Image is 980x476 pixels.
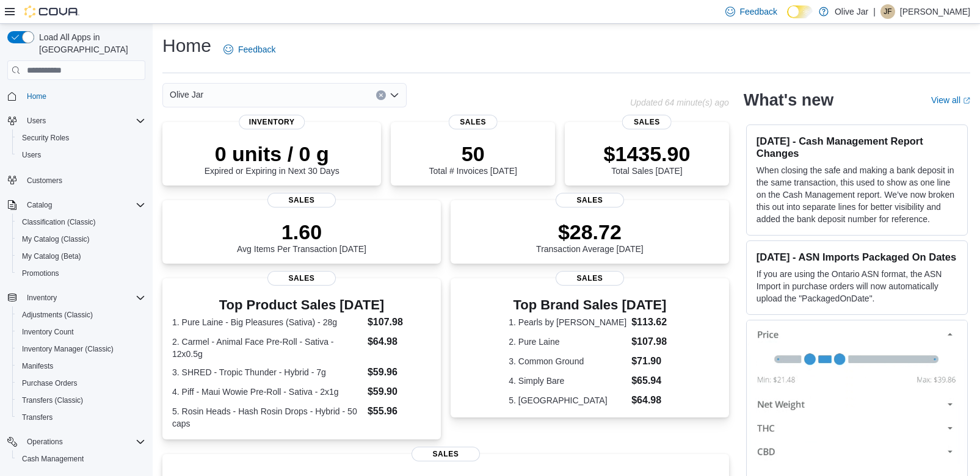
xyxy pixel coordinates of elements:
button: Purchase Orders [12,375,150,392]
dt: 4. Piff - Maui Wowie Pre-Roll - Sativa - 2x1g [172,386,363,398]
span: Sales [556,193,624,207]
p: Updated 64 minute(s) ago [630,98,729,107]
button: Cash Management [12,450,150,467]
button: Operations [22,435,68,449]
span: Users [22,114,145,128]
div: Total Sales [DATE] [604,142,691,176]
span: Inventory Count [17,325,145,339]
h3: Top Brand Sales [DATE] [509,298,670,312]
img: Cova [24,5,79,18]
div: Avg Items Per Transaction [DATE] [237,220,366,254]
dt: 2. Pure Laine [509,336,626,348]
span: My Catalog (Beta) [22,251,81,261]
input: Dark Mode [787,5,813,18]
a: Security Roles [17,131,74,145]
dd: $64.98 [368,334,431,349]
dd: $64.98 [631,393,670,408]
button: Promotions [12,265,150,282]
dt: 1. Pearls by [PERSON_NAME] [509,316,626,328]
span: Classification (Classic) [17,215,145,229]
span: Inventory Count [22,327,74,337]
dd: $71.90 [631,354,670,369]
span: Inventory [22,290,145,305]
span: Adjustments (Classic) [22,310,93,320]
h3: [DATE] - Cash Management Report Changes [757,135,957,159]
button: Inventory [22,290,62,305]
a: Users [17,148,46,162]
a: Inventory Manager (Classic) [17,342,118,356]
span: Customers [22,172,145,187]
button: Classification (Classic) [12,214,150,231]
p: 0 units / 0 g [205,142,339,166]
button: Manifests [12,358,150,375]
span: Sales [267,271,336,286]
dt: 3. Common Ground [509,355,626,367]
button: Adjustments (Classic) [12,306,150,323]
dd: $59.90 [368,384,431,399]
a: Transfers [17,410,57,425]
dd: $55.96 [368,404,431,419]
a: Manifests [17,359,58,373]
button: My Catalog (Classic) [12,231,150,248]
span: Sales [412,447,480,461]
div: Jonathan Ferdman [880,4,895,19]
span: Manifests [22,361,53,371]
a: Promotions [17,266,64,281]
button: Inventory Count [12,323,150,341]
button: Transfers (Classic) [12,392,150,409]
span: Promotions [22,269,59,278]
span: Transfers (Classic) [22,395,83,405]
span: Inventory Manager (Classic) [17,342,145,356]
span: Inventory Manager (Classic) [22,344,114,354]
a: My Catalog (Beta) [17,249,86,264]
h2: What's new [744,90,833,110]
span: Inventory [239,115,305,129]
dd: $113.62 [631,315,670,330]
span: Customers [27,176,62,186]
span: Load All Apps in [GEOGRAPHIC_DATA] [34,31,145,56]
button: Users [12,146,150,164]
span: My Catalog (Beta) [17,249,145,264]
a: My Catalog (Classic) [17,232,95,247]
span: JF [884,4,891,19]
p: Olive Jar [835,4,868,19]
span: Cash Management [22,454,84,464]
div: Expired or Expiring in Next 30 Days [205,142,339,176]
dd: $107.98 [631,334,670,349]
span: Transfers [17,410,145,425]
h3: [DATE] - ASN Imports Packaged On Dates [757,251,957,263]
span: Cash Management [17,452,145,466]
button: Inventory [2,289,150,306]
button: Catalog [2,197,150,214]
a: Transfers (Classic) [17,393,88,408]
span: Users [27,116,46,126]
span: Security Roles [17,131,145,145]
dt: 5. Rosin Heads - Hash Rosin Drops - Hybrid - 50 caps [172,405,363,430]
span: Transfers [22,413,53,422]
button: Operations [2,433,150,450]
a: Classification (Classic) [17,215,101,229]
p: When closing the safe and making a bank deposit in the same transaction, this used to show as one... [757,164,957,225]
button: Inventory Manager (Classic) [12,341,150,358]
p: [PERSON_NAME] [900,4,970,19]
span: My Catalog (Classic) [17,232,145,247]
span: Feedback [740,5,777,18]
span: Promotions [17,266,145,281]
h1: Home [162,34,211,58]
span: Home [22,88,145,104]
span: Feedback [238,43,275,56]
span: Operations [27,437,63,447]
span: Users [22,150,41,160]
button: My Catalog (Beta) [12,248,150,265]
span: Purchase Orders [22,378,78,388]
p: 1.60 [237,220,366,244]
dt: 1. Pure Laine - Big Pleasures (Sativa) - 28g [172,316,363,328]
a: Feedback [219,37,280,62]
span: Sales [448,115,498,129]
button: Catalog [22,198,57,212]
span: Transfers (Classic) [17,393,145,408]
span: Operations [22,435,145,449]
a: View allExternal link [931,95,970,105]
button: Transfers [12,409,150,426]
